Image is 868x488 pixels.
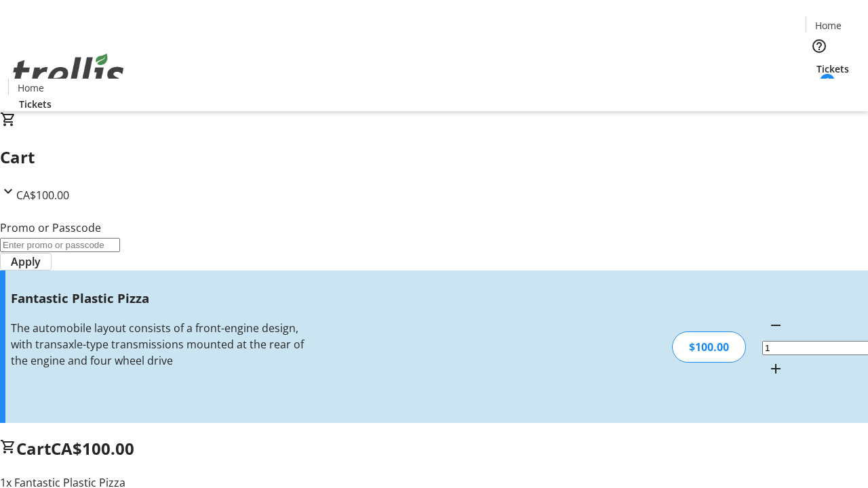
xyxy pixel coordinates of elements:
[11,253,41,270] span: Apply
[806,62,860,76] a: Tickets
[806,33,833,60] button: Help
[815,18,842,33] span: Home
[19,97,52,111] span: Tickets
[806,76,833,103] button: Cart
[51,437,134,460] span: CA$100.00
[806,18,850,33] a: Home
[9,81,52,95] a: Home
[8,97,62,111] a: Tickets
[18,81,44,95] span: Home
[11,320,307,369] div: The automobile layout consists of a front-engine design, with transaxle-type transmissions mounte...
[816,62,849,76] span: Tickets
[762,355,789,382] button: Increment by one
[672,331,746,363] div: $100.00
[11,289,307,308] h3: Fantastic Plastic Pizza
[16,188,69,203] span: CA$100.00
[8,39,129,106] img: Orient E2E Organization EKt8kGzQXz's Logo
[762,312,789,339] button: Decrement by one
